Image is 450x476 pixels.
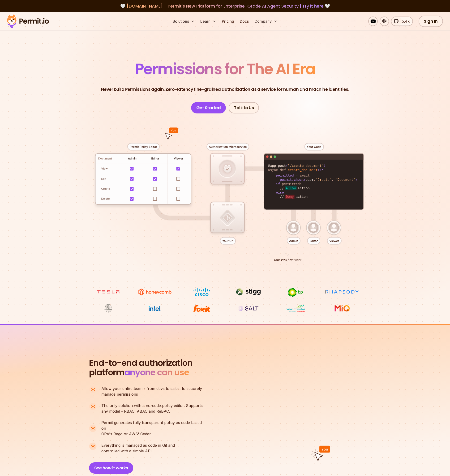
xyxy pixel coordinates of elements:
a: Docs [238,17,251,26]
img: Cisco [184,287,219,296]
p: controlled with a simple API [101,442,175,454]
img: Rhapsody Health [324,287,360,296]
img: Casa dos Ventos [278,304,313,313]
img: Permit logo [5,13,51,29]
a: Get Started [191,102,226,113]
button: Learn [198,17,218,26]
p: manage permissions [101,386,202,397]
a: Talk to Us [229,102,259,113]
button: Solutions [171,17,197,26]
img: Maricopa County Recorder\'s Office [90,304,126,313]
img: Honeycomb [137,287,173,296]
img: salt [231,304,266,313]
img: tesla [90,287,126,296]
img: Intel [137,304,173,313]
img: Stigg [231,287,266,296]
p: any model - RBAC, ABAC and ReBAC. [101,403,203,414]
a: 5.4k [391,17,413,26]
a: Try it here [302,3,324,9]
button: See how it works [89,462,133,474]
span: anyone can use [124,366,189,378]
span: End-to-end authorization [89,358,193,368]
span: The only solution with a no-code policy editor. Supports [101,403,203,408]
img: Foxit [184,304,219,313]
button: Company [253,17,279,26]
a: Pricing [220,17,236,26]
img: bp [278,287,313,297]
h2: platform [89,358,193,377]
span: Permit generates fully transparent policy as code based on [101,420,207,431]
span: 5.4k [399,18,410,24]
span: [DOMAIN_NAME] - Permit's New Platform for Enterprise-Grade AI Agent Security | [127,3,324,9]
span: Permissions for The AI Era [135,58,315,79]
img: MIQ [326,304,358,312]
a: Sign In [419,16,443,27]
span: Everything is managed as code in Git and [101,442,175,448]
p: OPA's Rego or AWS' Cedar [101,420,207,437]
p: Never build Permissions again. Zero-latency fine-grained authorization as a service for human and... [101,86,349,93]
div: 🤍 🤍 [11,3,439,9]
span: Allow your entire team - from devs to sales, to securely [101,386,202,391]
